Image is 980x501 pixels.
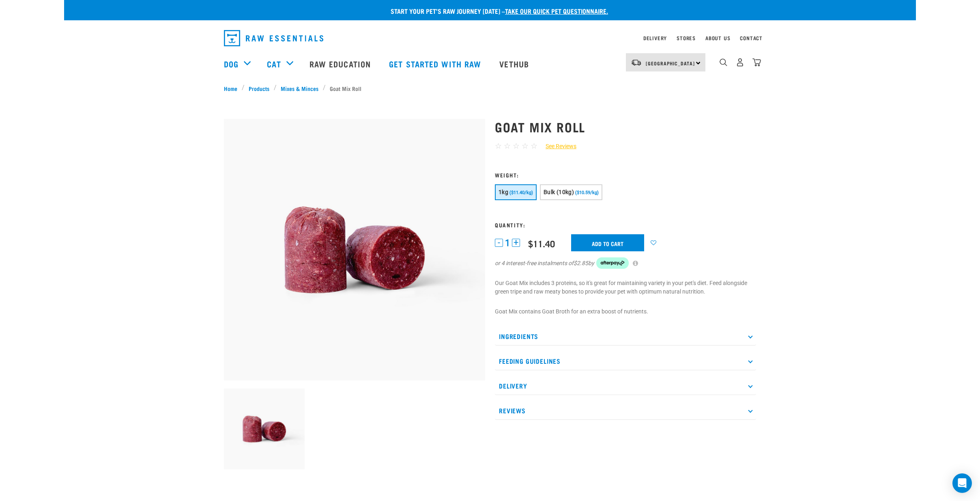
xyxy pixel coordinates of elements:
a: Stores [677,37,696,39]
button: Bulk (10kg) ($10.59/kg) [540,184,602,200]
p: Ingredients [495,327,756,346]
a: Delivery [643,37,667,39]
div: Open Intercom Messenger [952,473,972,493]
a: Vethub [491,48,539,80]
p: Our Goat Mix includes 3 proteins, so it's great for maintaining variety in your pet's diet. Feed ... [495,279,756,296]
a: take our quick pet questionnaire. [505,9,608,13]
span: 1kg [499,189,508,195]
p: Feeding Guidelines [495,352,756,370]
span: ☆ [495,141,502,151]
span: ☆ [513,141,520,151]
div: $11.40 [528,238,555,248]
button: 1kg ($11.40/kg) [495,184,537,200]
input: Add to cart [571,234,644,251]
h1: Goat Mix Roll [495,119,756,134]
img: Afterpay [596,257,629,269]
img: user.png [736,58,744,67]
p: Goat Mix contains Goat Broth for an extra boost of nutrients. [495,307,756,316]
img: home-icon@2x.png [752,58,761,67]
div: or 4 interest-free instalments of by [495,257,756,269]
span: $2.85 [574,259,588,268]
a: Mixes & Minces [277,84,323,93]
img: home-icon-1@2x.png [720,58,727,66]
img: Raw Essentials Chicken Lamb Beef Bulk Minced Raw Dog Food Roll Unwrapped [224,389,305,469]
p: Reviews [495,402,756,420]
p: Start your pet’s raw journey [DATE] – [70,6,922,16]
nav: breadcrumbs [224,84,756,93]
nav: dropdown navigation [217,27,763,50]
span: 1 [505,239,510,247]
nav: dropdown navigation [64,48,916,80]
span: [GEOGRAPHIC_DATA] [646,62,695,65]
button: + [512,239,520,247]
a: Cat [267,58,281,70]
a: Get started with Raw [381,48,491,80]
h3: Quantity: [495,222,756,228]
a: Home [224,84,242,93]
button: - [495,239,503,247]
a: Products [245,84,274,93]
a: Dog [224,58,239,70]
a: See Reviews [537,142,576,151]
a: Contact [740,37,763,39]
span: Bulk (10kg) [544,189,574,195]
span: ☆ [522,141,529,151]
span: ($11.40/kg) [509,190,533,195]
a: About Us [705,37,730,39]
img: Raw Essentials Chicken Lamb Beef Bulk Minced Raw Dog Food Roll Unwrapped [224,119,485,380]
a: Raw Education [301,48,381,80]
h3: Weight: [495,172,756,178]
p: Delivery [495,377,756,395]
span: ☆ [504,141,511,151]
span: ☆ [531,141,537,151]
img: Raw Essentials Logo [224,30,323,46]
img: van-moving.png [631,59,642,66]
span: ($10.59/kg) [575,190,599,195]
